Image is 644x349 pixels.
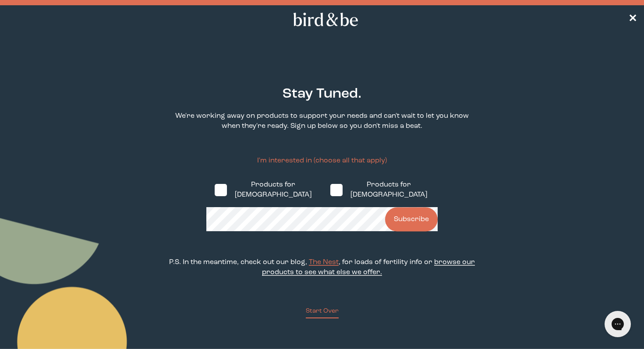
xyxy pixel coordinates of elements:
[628,12,637,27] a: ✕
[385,207,438,231] button: Subscribe
[309,259,339,266] a: The Nest
[206,156,437,166] p: I'm interested in (choose all that apply)
[628,14,637,25] span: ✕
[600,308,635,340] iframe: Gorgias live chat messenger
[206,173,322,207] label: Products for [DEMOGRAPHIC_DATA]
[306,307,339,318] button: Start Over
[322,173,438,207] label: Products for [DEMOGRAPHIC_DATA]
[283,84,361,104] h2: Stay Tuned.
[168,111,476,131] p: We're working away on products to support your needs and can't wait to let you know when they're ...
[306,285,339,318] a: Start Over
[168,257,476,278] p: P.S. In the meantime, check out our blog, , for loads of fertility info or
